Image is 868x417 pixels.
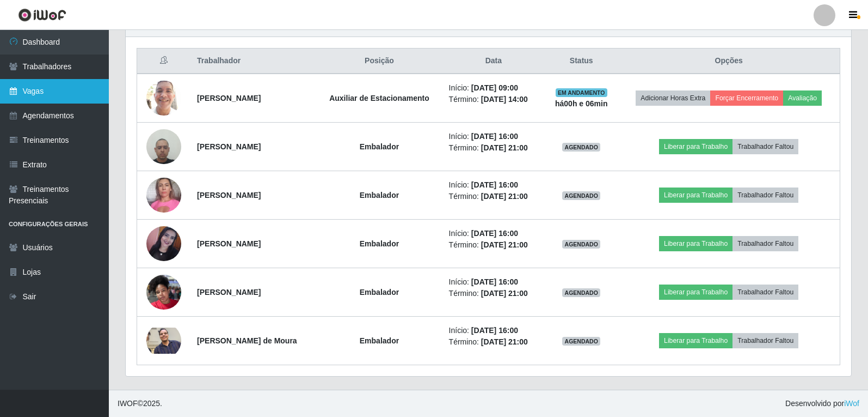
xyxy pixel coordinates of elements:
[146,123,181,170] img: 1693507860054.jpeg
[146,269,181,315] img: 1719358783577.jpeg
[449,142,539,154] li: Término:
[471,83,518,92] time: [DATE] 09:00
[449,239,539,251] li: Término:
[190,49,316,74] th: Trabalhador
[197,239,261,248] strong: [PERSON_NAME]
[329,94,429,102] strong: Auxiliar de Estacionamento
[449,228,539,239] li: Início:
[481,192,528,201] time: [DATE] 21:00
[471,132,518,141] time: [DATE] 16:00
[146,172,181,218] img: 1689780238947.jpeg
[659,285,732,300] button: Liberar para Trabalho
[636,90,710,106] button: Adicionar Horas Extra
[785,398,859,409] span: Desenvolvido por
[555,99,608,108] strong: há 00 h e 06 min
[449,336,539,348] li: Término:
[197,191,261,200] strong: [PERSON_NAME]
[449,276,539,288] li: Início:
[449,325,539,336] li: Início:
[146,226,181,261] img: 1752499690681.jpeg
[545,49,618,74] th: Status
[360,191,399,200] strong: Embalador
[449,179,539,191] li: Início:
[659,333,732,348] button: Liberar para Trabalho
[18,8,66,22] img: CoreUI Logo
[360,288,399,297] strong: Embalador
[118,398,162,409] span: © 2025 .
[360,336,399,345] strong: Embalador
[562,191,600,200] span: AGENDADO
[710,90,783,106] button: Forçar Encerramento
[481,289,528,298] time: [DATE] 21:00
[481,240,528,249] time: [DATE] 21:00
[732,285,798,300] button: Trabalhador Faltou
[360,239,399,248] strong: Embalador
[659,188,732,203] button: Liberar para Trabalho
[449,82,539,94] li: Início:
[471,326,518,335] time: [DATE] 16:00
[562,143,600,152] span: AGENDADO
[783,90,822,106] button: Avaliação
[146,75,181,121] img: 1753350914768.jpeg
[442,49,545,74] th: Data
[360,142,399,151] strong: Embalador
[732,139,798,154] button: Trabalhador Faltou
[316,49,442,74] th: Posição
[562,337,600,346] span: AGENDADO
[562,288,600,297] span: AGENDADO
[471,180,518,189] time: [DATE] 16:00
[659,236,732,251] button: Liberar para Trabalho
[481,95,528,104] time: [DATE] 14:00
[732,188,798,203] button: Trabalhador Faltou
[197,142,261,151] strong: [PERSON_NAME]
[562,240,600,249] span: AGENDADO
[197,336,297,345] strong: [PERSON_NAME] de Moura
[449,288,539,299] li: Término:
[844,399,859,408] a: iWof
[471,277,518,286] time: [DATE] 16:00
[197,94,261,102] strong: [PERSON_NAME]
[732,236,798,251] button: Trabalhador Faltou
[659,139,732,154] button: Liberar para Trabalho
[197,288,261,297] strong: [PERSON_NAME]
[449,94,539,105] li: Término:
[618,49,840,74] th: Opções
[556,88,607,97] span: EM ANDAMENTO
[481,337,528,346] time: [DATE] 21:00
[449,191,539,202] li: Término:
[118,399,138,408] span: IWOF
[481,143,528,152] time: [DATE] 21:00
[146,328,181,354] img: 1733961547781.jpeg
[471,229,518,238] time: [DATE] 16:00
[732,333,798,348] button: Trabalhador Faltou
[449,131,539,142] li: Início:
